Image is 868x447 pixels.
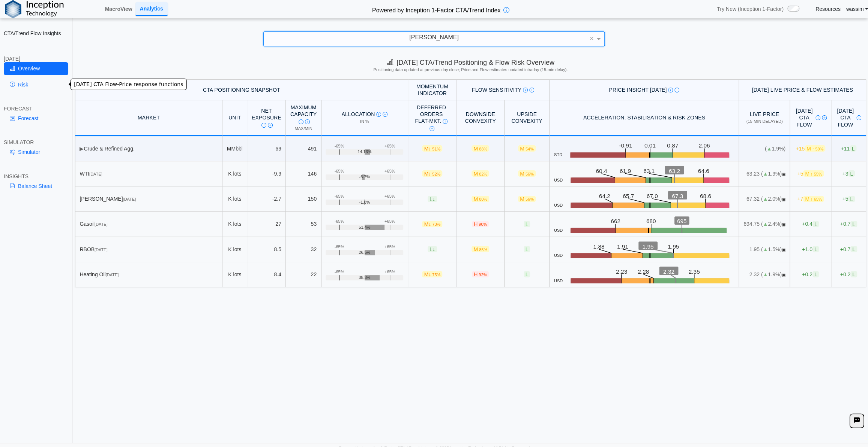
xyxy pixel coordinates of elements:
[479,222,487,226] span: 90%
[782,247,785,252] span: OPEN: Market session is currently open.
[746,119,782,124] span: (15-min delayed)
[479,247,487,252] span: 85%
[672,193,683,199] text: 67.3
[526,197,534,201] span: 56%
[472,246,489,252] span: M
[674,88,679,92] img: Read More
[428,146,431,152] span: ↓
[247,161,286,186] td: -9.9
[623,193,634,199] text: 65.7
[261,123,266,128] img: Info
[698,142,710,149] text: 2.06
[802,246,819,252] span: +1.0
[4,112,68,125] a: Forecast
[739,136,790,161] td: ( 1.9%)
[286,186,321,212] td: 150
[359,174,370,179] span: -6.7%
[688,268,700,274] text: 2.35
[842,196,855,202] span: +5
[638,268,649,274] text: 2.28
[850,271,857,277] span: L
[479,273,487,277] span: 92%
[739,161,790,186] td: 63.23 ( 1.9%)
[472,145,489,152] span: M
[286,237,321,262] td: 32
[4,62,68,75] a: Overview
[611,218,621,224] text: 662
[796,145,825,152] span: +15
[222,237,247,262] td: K lots
[797,170,824,177] span: +5
[335,144,344,149] div: -65%
[432,246,435,252] span: ↓
[428,271,431,277] span: ↓
[619,142,632,149] text: -0.91
[335,169,344,174] div: -65%
[359,275,370,280] span: 38.3%
[739,79,866,101] th: [DATE] Live Price & Flow Estimates
[554,86,734,93] div: Price Insight [DATE]
[479,197,487,201] span: 80%
[432,196,435,202] span: ↓
[222,100,247,136] th: Unit
[850,221,857,227] span: L
[4,105,68,112] div: FORECAST
[359,250,370,255] span: 26.5%
[529,88,534,92] img: Read More
[335,219,344,224] div: -65%
[815,6,841,12] a: Resources
[840,221,857,227] span: +0.7
[554,178,563,183] span: USD
[247,136,286,161] td: 69
[739,262,790,287] td: 2.32 ( 1.9%)
[222,136,247,161] td: MMbbl
[222,212,247,237] td: K lots
[505,100,550,136] th: Upside Convexity
[286,262,321,287] td: 22
[840,271,857,277] span: +0.2
[763,221,768,227] span: ▲
[763,271,768,277] span: ▲
[422,221,442,227] span: M
[413,104,451,132] div: Deferred Orders FLAT-MKT.
[472,271,489,277] span: H
[472,221,489,227] span: H
[4,180,68,192] a: Balance Sheet
[802,271,819,277] span: +0.2
[802,221,819,227] span: +0.4
[550,100,739,136] th: Acceleration, Stabilisation & Risk Zones
[335,270,344,274] div: -65%
[805,145,825,152] span: M
[803,196,824,202] span: M
[846,6,868,12] a: wassim
[360,119,369,124] span: in %
[359,225,370,230] span: 51.4%
[384,270,395,274] div: +65%
[840,246,857,252] span: +0.7
[384,194,395,199] div: +65%
[443,119,448,124] img: Info
[422,170,442,177] span: M
[841,145,856,152] span: +11
[479,172,487,176] span: 82%
[856,115,861,120] img: Info
[554,253,563,258] span: USD
[620,167,631,174] text: 61.9
[812,147,824,151] span: ↑ 59%
[71,79,186,90] div: [DATE] CTA Flow-Price response functions
[700,193,711,199] text: 68.6
[326,111,403,118] div: Allocation
[286,161,321,186] td: 146
[554,203,563,208] span: USD
[739,100,790,136] th: Live Price
[383,112,387,117] img: Read More
[667,142,678,149] text: 0.87
[247,262,286,287] td: 8.4
[335,244,344,249] div: -65%
[4,78,68,91] a: Risk
[428,171,431,177] span: ↓
[247,186,286,212] td: -2.7
[384,219,395,224] div: +65%
[305,119,310,124] img: Read More
[644,142,656,149] text: 0.01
